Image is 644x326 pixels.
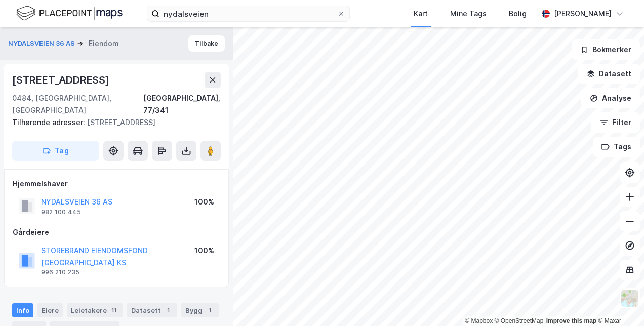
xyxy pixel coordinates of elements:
div: 0484, [GEOGRAPHIC_DATA], [GEOGRAPHIC_DATA] [12,92,143,116]
div: 1 [163,305,173,315]
a: Mapbox [465,317,493,324]
img: logo.f888ab2527a4732fd821a326f86c7f29.svg [16,5,123,22]
button: Analyse [581,88,640,108]
button: Filter [591,112,640,133]
div: Eiendom [89,37,119,50]
input: Søk på adresse, matrikkel, gårdeiere, leietakere eller personer [159,6,337,21]
button: Tags [593,137,640,157]
button: NYDALSVEIEN 36 AS [8,38,77,49]
button: Tilbake [188,35,225,52]
div: 1 [205,305,215,315]
iframe: Chat Widget [593,277,644,326]
div: 982 100 445 [41,208,81,216]
div: Bolig [509,8,527,20]
div: Mine Tags [450,8,487,20]
div: 100% [194,244,214,257]
span: Tilhørende adresser: [12,118,87,127]
div: Leietakere [67,303,123,317]
div: [PERSON_NAME] [554,8,612,20]
div: 996 210 235 [41,268,79,276]
div: [STREET_ADDRESS] [12,72,111,88]
div: [STREET_ADDRESS] [12,116,213,129]
div: Bygg [181,303,219,317]
a: Improve this map [546,317,596,324]
div: Eiere [37,303,63,317]
div: Kart [414,8,428,20]
div: 100% [194,196,214,208]
div: Gårdeiere [13,226,220,238]
a: OpenStreetMap [495,317,544,324]
div: 11 [109,305,119,315]
div: Hjemmelshaver [13,178,220,190]
button: Tag [12,141,99,161]
button: Datasett [578,64,640,84]
button: Bokmerker [572,39,640,60]
div: [GEOGRAPHIC_DATA], 77/341 [143,92,221,116]
div: Info [12,303,33,317]
div: Datasett [127,303,177,317]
